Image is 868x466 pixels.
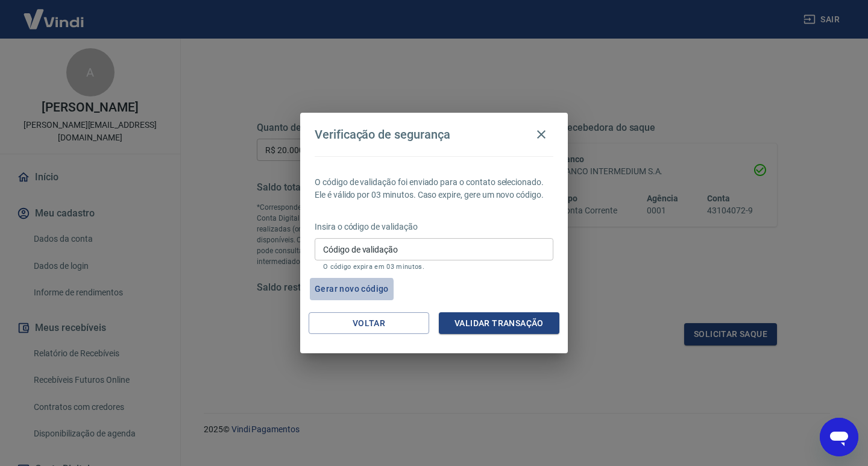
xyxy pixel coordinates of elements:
[323,263,545,271] p: O código expira em 03 minutos.
[315,127,450,142] h4: Verificação de segurança
[315,221,553,233] p: Insira o código de validação
[439,312,559,335] button: Validar transação
[309,312,429,335] button: Voltar
[820,418,858,456] iframe: Botão para abrir a janela de mensagens
[315,176,553,201] p: O código de validação foi enviado para o contato selecionado. Ele é válido por 03 minutos. Caso e...
[310,278,394,300] button: Gerar novo código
